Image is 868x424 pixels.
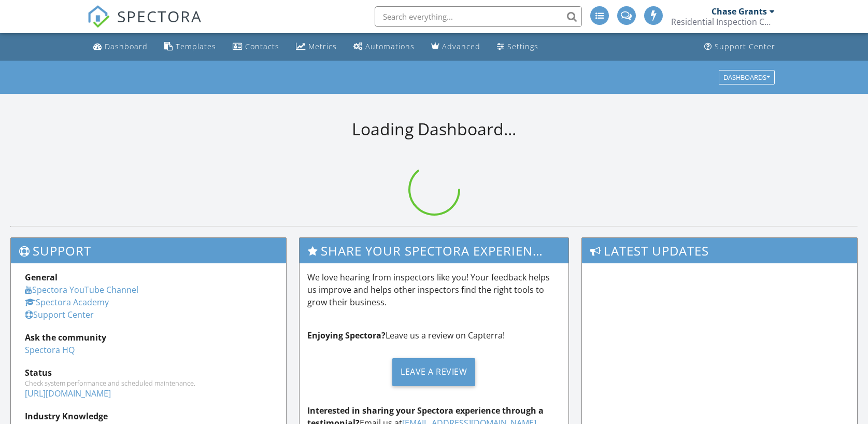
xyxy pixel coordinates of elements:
div: Residential Inspection Consultants [671,17,775,27]
div: Metrics [308,41,337,51]
div: Industry Knowledge [25,410,272,422]
div: Dashboard [105,41,148,51]
strong: General [25,272,58,283]
a: Settings [493,37,543,56]
div: Templates [176,41,216,51]
a: Support Center [25,309,94,320]
button: Dashboards [719,70,775,84]
a: Spectora YouTube Channel [25,284,138,295]
h3: Support [11,238,286,263]
div: Ask the community [25,331,272,344]
p: We love hearing from inspectors like you! Your feedback helps us improve and helps other inspecto... [307,271,561,308]
a: Templates [160,37,220,56]
div: Leave a Review [392,358,475,386]
a: Dashboard [89,37,152,56]
a: Contacts [229,37,283,56]
div: Chase Grants [712,6,767,17]
h3: Latest Updates [582,238,857,263]
a: SPECTORA [87,14,202,36]
span: SPECTORA [117,5,202,27]
div: Support Center [715,41,775,51]
a: Spectora HQ [25,344,75,356]
div: Automations [365,41,415,51]
a: Automations (Advanced) [349,37,419,56]
img: The Best Home Inspection Software - Spectora [87,5,110,28]
a: Support Center [700,37,779,56]
div: Dashboards [723,74,770,81]
a: Spectora Academy [25,296,109,308]
a: Leave a Review [307,350,561,394]
a: Advanced [427,37,485,56]
strong: Enjoying Spectora? [307,330,386,341]
div: Contacts [245,41,279,51]
a: Metrics [292,37,341,56]
div: Check system performance and scheduled maintenance. [25,379,272,387]
a: [URL][DOMAIN_NAME] [25,388,111,399]
div: Settings [507,41,538,51]
h3: Share Your Spectora Experience [300,238,568,263]
input: Search everything... [375,6,582,27]
p: Leave us a review on Capterra! [307,329,561,342]
div: Status [25,366,272,379]
div: Advanced [442,41,480,51]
